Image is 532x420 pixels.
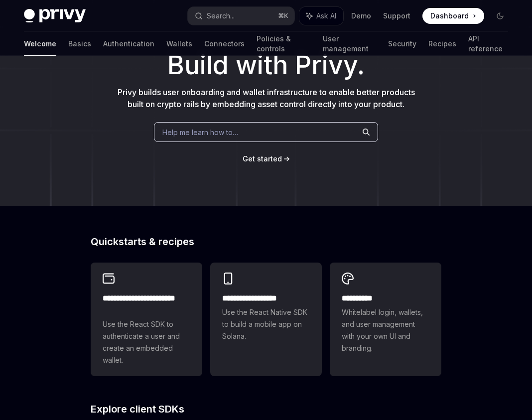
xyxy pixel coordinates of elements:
[24,9,86,23] img: dark logo
[430,11,469,21] span: Dashboard
[492,8,508,24] button: Toggle dark mode
[342,306,429,354] span: Whitelabel login, wallets, and user management with your own UI and branding.
[243,154,282,163] span: Get started
[243,154,282,164] a: Get started
[257,32,311,56] a: Policies & controls
[299,7,343,25] button: Ask AI
[91,404,184,414] span: Explore client SDKs
[24,32,56,56] a: Welcome
[167,56,365,74] span: Build with Privy.
[103,318,190,366] span: Use the React SDK to authenticate a user and create an embedded wallet.
[351,11,371,21] a: Demo
[103,32,154,56] a: Authentication
[388,32,416,56] a: Security
[323,32,376,56] a: User management
[162,127,238,138] span: Help me learn how to…
[383,11,410,21] a: Support
[278,12,288,20] span: ⌘ K
[316,11,336,21] span: Ask AI
[422,8,484,24] a: Dashboard
[222,306,310,342] span: Use the React Native SDK to build a mobile app on Solana.
[210,263,322,376] a: **** **** **** ***Use the React Native SDK to build a mobile app on Solana.
[68,32,91,56] a: Basics
[428,32,456,56] a: Recipes
[468,32,508,56] a: API reference
[118,87,415,109] span: Privy builds user onboarding and wallet infrastructure to enable better products built on crypto ...
[166,32,192,56] a: Wallets
[188,7,295,25] button: Search...⌘K
[207,10,235,22] div: Search...
[91,237,194,247] span: Quickstarts & recipes
[204,32,245,56] a: Connectors
[330,263,441,376] a: **** *****Whitelabel login, wallets, and user management with your own UI and branding.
